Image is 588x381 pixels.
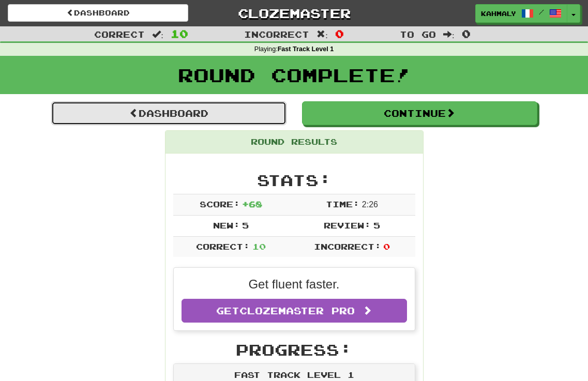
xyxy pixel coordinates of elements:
span: To go [400,29,436,39]
span: Score: [200,199,240,209]
span: 0 [383,241,390,251]
h2: Progress: [173,341,415,358]
span: New: [213,220,240,230]
span: Time: [326,199,359,209]
span: Clozemaster Pro [239,305,355,316]
a: GetClozemaster Pro [182,299,407,323]
span: / [539,8,544,16]
h1: Round Complete! [4,65,584,85]
span: kahmaly [481,9,516,18]
a: Dashboard [8,4,188,22]
span: 5 [373,220,380,230]
span: Incorrect [244,29,309,39]
a: Clozemaster [204,4,384,22]
strong: Fast Track Level 1 [278,45,334,53]
span: 10 [252,241,266,251]
span: 0 [462,27,471,40]
span: : [443,30,455,39]
span: 5 [242,220,249,230]
span: : [152,30,163,39]
span: 0 [335,27,344,40]
span: : [316,30,328,39]
span: Correct: [196,241,250,251]
span: Correct [94,29,145,39]
div: Round Results [165,131,423,154]
span: 10 [171,27,188,40]
p: Get fluent faster. [182,276,407,293]
span: + 68 [242,199,262,209]
button: Continue [302,101,537,125]
a: Dashboard [51,101,287,125]
span: 2 : 26 [362,200,378,209]
h2: Stats: [173,172,415,189]
span: Review: [324,220,371,230]
span: Incorrect: [314,241,381,251]
a: kahmaly / [475,4,567,23]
